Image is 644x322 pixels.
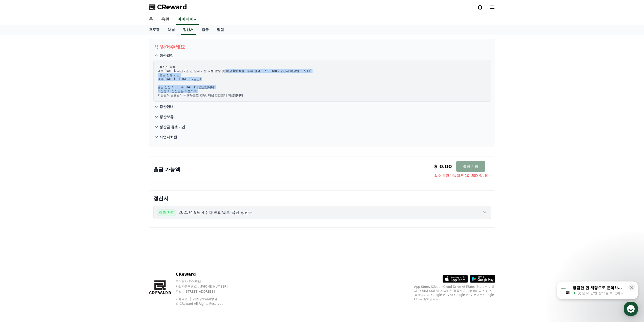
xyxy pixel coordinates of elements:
[153,166,180,173] p: 출금 가능액
[149,3,187,11] a: CReward
[176,271,237,277] p: CReward
[178,210,253,216] p: 2025년 9월 4주차 크리워드 음원 정산서
[176,285,237,289] p: 사업자등록번호 : [PHONE_NUMBER]
[159,53,174,58] p: 정산일정
[434,163,452,170] p: $ 0.00
[157,3,187,11] span: CReward
[145,25,164,35] a: 프로필
[153,112,491,122] button: 정산보류
[16,168,19,172] span: 홈
[46,168,52,173] span: 대화
[145,14,157,25] a: 홈
[153,50,491,61] button: 정산일정
[78,168,84,172] span: 설정
[193,297,217,301] a: 개인정보처리방침
[176,290,237,294] p: 주소 : [STREET_ADDRESS]
[213,25,228,35] a: 알림
[434,173,491,178] span: 최소 출금가능액은 10 USD 입니다.
[158,65,487,97] p: · 정산서 확정 매주 [DATE], 직전 7일 간 실적 기준 자동 발행 및 확정 (예: 6월 1주차 실적 → 6/2~6/8 , 정산서 확정일 → 6/11) · 출금 신청 기간...
[2,161,33,173] a: 홈
[176,297,192,301] a: 이용약관
[153,195,491,202] p: 정산서
[414,285,495,301] p: App Store, iCloud, iCloud Drive 및 iTunes Store는 미국과 그 밖의 나라 및 지역에서 등록된 Apple Inc.의 서비스 상표입니다. Goo...
[153,43,491,50] p: 꼭 읽어주세요
[159,114,174,119] p: 정산보류
[65,161,97,173] a: 설정
[176,14,199,25] a: 마이페이지
[157,209,176,216] span: 출금 완료
[198,25,213,35] a: 출금
[153,102,491,112] button: 정산안내
[157,14,173,25] a: 음원
[176,302,237,306] p: © CReward All Rights Reserved.
[153,132,491,142] button: 사업자회원
[181,25,196,35] a: 정산서
[33,161,65,173] a: 대화
[159,135,177,140] p: 사업자회원
[164,25,179,35] a: 채널
[176,279,237,283] p: 주식회사 와이피랩
[456,161,485,172] button: 출금 신청
[159,124,185,129] p: 정산금 유효기간
[159,104,174,109] p: 정산안내
[153,206,491,219] button: 출금 완료 2025년 9월 4주차 크리워드 음원 정산서
[153,122,491,132] button: 정산금 유효기간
